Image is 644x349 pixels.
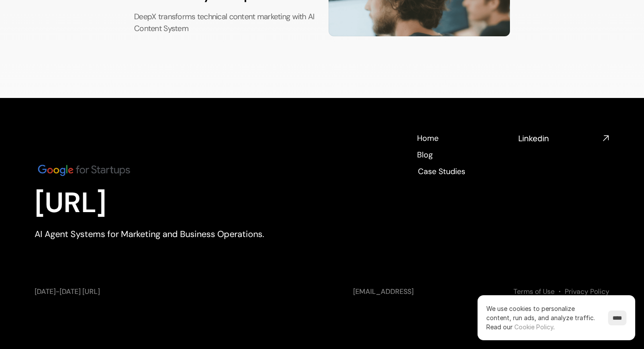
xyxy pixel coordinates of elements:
a: Linkedin [518,133,609,144]
a: [EMAIL_ADDRESS] [353,287,414,296]
p: Case Studies [418,166,465,177]
p: [DATE]-[DATE] [URL] [35,287,257,297]
a: Cookie Policy [514,323,553,331]
a: Terms of Use [513,287,555,296]
a: Blog [417,150,433,159]
nav: Footer navigation [417,133,508,176]
p: Home [417,133,439,144]
p: Blog [417,150,433,161]
nav: Social media links [518,133,609,144]
a: Privacy Policy [565,287,609,296]
p: [URL] [35,186,276,220]
h4: Linkedin [518,133,599,144]
p: DeepX transforms technical content marketing with AI Content System [134,11,315,35]
span: Read our . [486,323,555,331]
a: Home [417,133,439,143]
p: AI Agent Systems for Marketing and Business Operations. [35,228,276,240]
a: Case Studies [417,166,466,176]
p: We use cookies to personalize content, run ads, and analyze traffic. [486,304,599,332]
